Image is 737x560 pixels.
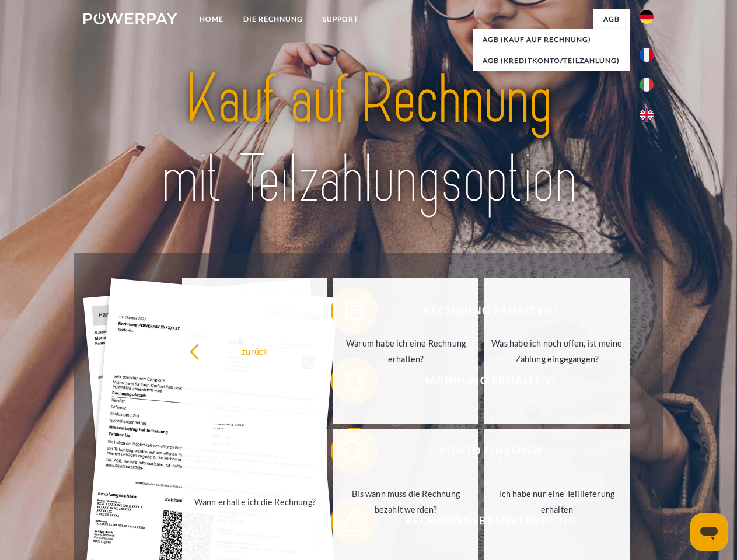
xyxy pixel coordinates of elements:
img: logo-powerpay-white.svg [83,13,177,24]
a: DIE RECHNUNG [233,9,313,30]
div: Bis wann muss die Rechnung bezahlt werden? [340,486,471,517]
img: en [640,108,654,122]
a: agb [593,9,630,30]
img: title-powerpay_de.svg [111,56,626,223]
a: Was habe ich noch offen, ist meine Zahlung eingegangen? [484,278,630,424]
a: Home [190,9,233,30]
a: AGB (Kreditkonto/Teilzahlung) [473,50,630,71]
div: Ich habe nur eine Teillieferung erhalten [491,486,623,517]
img: fr [640,48,654,62]
div: Warum habe ich eine Rechnung erhalten? [340,335,471,367]
a: AGB (Kauf auf Rechnung) [473,29,630,50]
a: SUPPORT [313,9,368,30]
img: de [640,10,654,24]
iframe: Schaltfläche zum Öffnen des Messaging-Fensters [690,513,728,551]
div: Was habe ich noch offen, ist meine Zahlung eingegangen? [491,335,623,367]
div: Wann erhalte ich die Rechnung? [189,494,320,509]
div: zurück [189,343,320,359]
img: it [640,78,654,92]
